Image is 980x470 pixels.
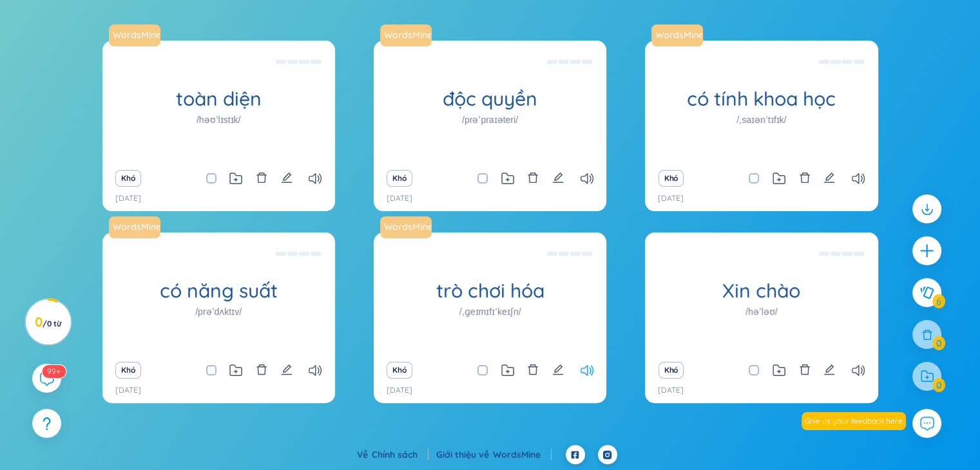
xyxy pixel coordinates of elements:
font: / [43,319,47,328]
font: có năng suất [160,278,278,303]
span: biên tập [823,364,835,375]
font: Chính sách [372,449,418,460]
font: toàn diện [176,86,262,111]
font: /ˌɡeɪmɪfɪˈkeɪʃn/ [459,306,521,317]
a: WordsMine [109,24,166,46]
sup: 590 [42,365,66,378]
span: cộng thêm [919,243,935,259]
span: xóa bỏ [799,172,811,183]
font: 0 [47,319,52,328]
font: [DATE] [658,385,684,395]
font: độc quyền [443,86,537,111]
font: /həʊˈlɪstɪk/ [197,115,241,125]
span: biên tập [552,172,564,183]
font: Về [357,449,368,460]
font: /prəˈpraɪəteri/ [462,115,518,125]
font: WordsMine [113,29,161,41]
a: WordsMine [380,216,437,238]
button: biên tập [281,361,293,379]
font: trò chơi hóa [436,278,544,303]
button: biên tập [281,169,293,187]
font: [DATE] [658,193,684,203]
button: xóa bỏ [799,169,811,187]
a: Chính sách [372,449,428,460]
font: 99+ [47,366,61,376]
font: WordsMine [655,29,704,41]
span: biên tập [552,364,564,375]
font: WordsMine [493,449,541,460]
span: xóa bỏ [527,172,539,183]
a: WordsMine [493,449,552,460]
font: 0 [35,314,43,330]
font: từ [53,319,61,328]
span: biên tập [281,364,293,375]
span: xóa bỏ [527,364,539,375]
button: xóa bỏ [527,169,539,187]
span: biên tập [823,172,835,183]
font: Khó [664,365,678,375]
font: Khó [121,173,135,183]
span: biên tập [281,172,293,183]
font: Giới thiệu về [436,449,489,460]
span: xóa bỏ [256,364,267,375]
button: Khó [658,170,684,187]
button: biên tập [823,169,835,187]
font: có tính khoa học [687,86,836,111]
button: xóa bỏ [256,169,267,187]
font: Xin chào [722,278,800,303]
font: Khó [392,365,407,375]
font: Khó [121,365,135,375]
span: xóa bỏ [256,172,267,183]
font: [DATE] [115,193,141,203]
button: xóa bỏ [799,361,811,379]
button: Khó [115,362,141,379]
button: biên tập [823,361,835,379]
button: xóa bỏ [256,361,267,379]
font: /prəˈdʌktɪv/ [195,306,242,317]
a: WordsMine [651,24,708,46]
font: Khó [664,173,678,183]
span: xóa bỏ [799,364,811,375]
font: WordsMine [384,221,432,232]
button: biên tập [552,361,564,379]
a: WordsMine [380,24,437,46]
font: /həˈləʊ/ [745,306,778,317]
a: WordsMine [109,216,166,238]
button: Khó [658,362,684,379]
font: /ˌsaɪənˈtɪfɪk/ [736,115,786,125]
font: WordsMine [113,221,161,232]
button: biên tập [552,169,564,187]
button: xóa bỏ [527,361,539,379]
font: [DATE] [387,193,412,203]
button: Khó [387,362,412,379]
font: WordsMine [384,29,432,41]
button: Khó [115,170,141,187]
button: Khó [387,170,412,187]
font: [DATE] [387,385,412,395]
font: Khó [392,173,407,183]
font: [DATE] [115,385,141,395]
